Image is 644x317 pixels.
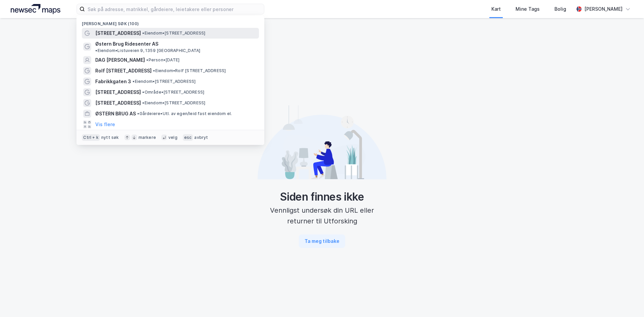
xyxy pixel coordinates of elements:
[584,5,623,13] div: [PERSON_NAME]
[137,111,232,116] span: Gårdeiere • Utl. av egen/leid fast eiendom el.
[142,100,144,105] span: •
[610,285,644,317] iframe: Chat Widget
[491,5,501,13] div: Kart
[183,134,193,141] div: esc
[95,48,200,53] span: Eiendom • Listuveien 9, 1359 [GEOGRAPHIC_DATA]
[95,48,97,53] span: •
[101,135,119,140] div: nytt søk
[142,100,205,106] span: Eiendom • [STREET_ADDRESS]
[153,68,155,73] span: •
[95,40,158,48] span: Østern Brug Ridesenter AS
[76,16,264,28] div: [PERSON_NAME] søk (100)
[299,234,345,248] button: Ta meg tilbake
[95,56,145,64] span: DAG [PERSON_NAME]
[95,67,152,75] span: Rolf [STREET_ADDRESS]
[137,111,139,116] span: •
[142,90,144,95] span: •
[95,29,141,37] span: [STREET_ADDRESS]
[146,57,179,63] span: Person • [DATE]
[95,110,136,118] span: ØSTERN BRUG AS
[516,5,540,13] div: Mine Tags
[95,88,141,96] span: [STREET_ADDRESS]
[139,135,156,140] div: markere
[153,68,226,73] span: Eiendom • Rolf [STREET_ADDRESS]
[95,120,115,128] button: Vis flere
[132,79,196,84] span: Eiendom • [STREET_ADDRESS]
[194,135,208,140] div: avbryt
[11,4,60,14] img: logo.a4113a55bc3d86da70a041830d287a7e.svg
[82,134,100,141] div: Ctrl + k
[610,285,644,317] div: Kontrollprogram for chat
[85,4,264,14] input: Søk på adresse, matrikkel, gårdeiere, leietakere eller personer
[132,79,135,84] span: •
[95,77,131,86] span: Fabrikkgaten 3
[258,190,386,204] div: Siden finnes ikke
[142,31,144,36] span: •
[142,90,204,95] span: Område • [STREET_ADDRESS]
[168,135,177,140] div: velg
[146,57,148,62] span: •
[95,99,141,107] span: [STREET_ADDRESS]
[258,205,386,226] div: Vennligst undersøk din URL eller returner til Utforsking
[142,31,205,36] span: Eiendom • [STREET_ADDRESS]
[554,5,566,13] div: Bolig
